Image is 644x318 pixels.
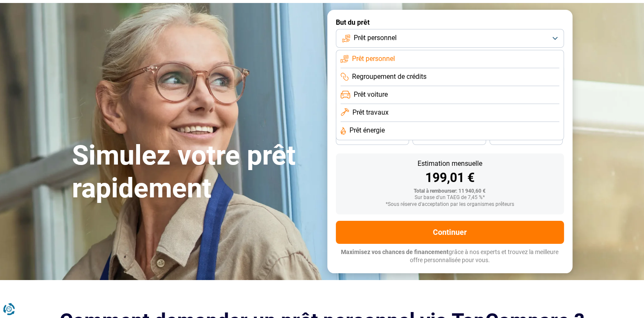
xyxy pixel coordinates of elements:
button: Continuer [336,221,564,244]
div: Estimation mensuelle [343,160,557,167]
div: Total à rembourser: 11 940,60 € [343,188,557,194]
div: Sur base d'un TAEG de 7,45 %* [343,195,557,201]
span: Prêt personnel [354,33,397,43]
span: 24 mois [517,136,535,141]
p: grâce à nos experts et trouvez la meilleure offre personnalisée pour vous. [336,248,564,265]
span: 30 mois [440,136,458,141]
span: Maximisez vos chances de financement [341,249,449,255]
span: Prêt travaux [352,108,389,117]
span: 36 mois [363,136,382,141]
div: *Sous réserve d'acceptation par les organismes prêteurs [343,202,557,208]
div: 199,01 € [343,171,557,184]
span: Regroupement de crédits [352,72,426,81]
label: But du prêt [336,18,564,26]
h1: Simulez votre prêt rapidement [72,139,317,205]
span: Prêt énergie [349,126,385,135]
span: Prêt personnel [352,54,395,64]
span: Prêt voiture [354,90,388,99]
button: Prêt personnel [336,29,564,48]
